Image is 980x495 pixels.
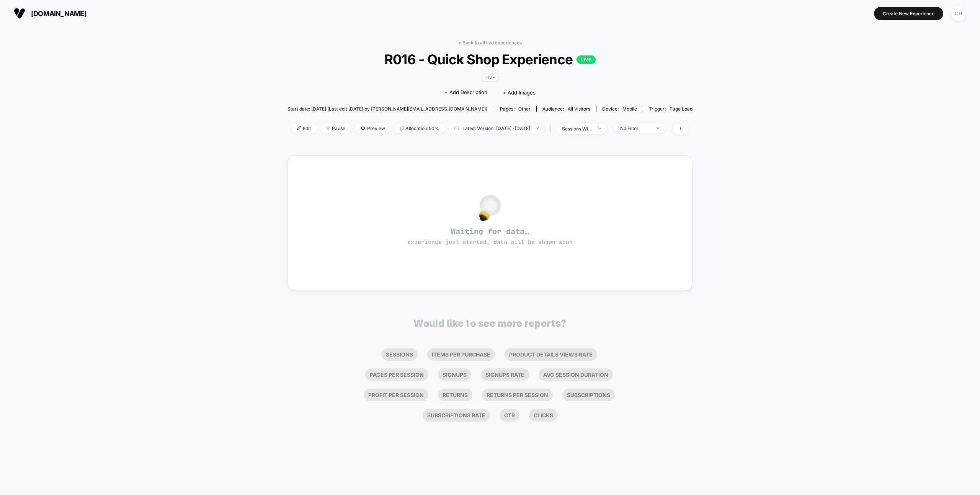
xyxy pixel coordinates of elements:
span: + Add Description [444,89,487,96]
li: Subscriptions [562,389,615,401]
div: Pages: [500,106,531,112]
span: Allocation: 50% [395,123,445,134]
img: edit [297,126,301,130]
img: end [326,126,330,130]
span: LIVE [482,73,498,82]
li: Signups [438,368,471,381]
img: rebalance [400,126,403,130]
span: + Add Images [503,90,536,96]
li: Returns [438,389,472,401]
span: Page Load [670,106,693,112]
span: | [548,123,556,134]
span: Waiting for data… [301,226,679,246]
div: Audience: [542,106,590,112]
li: Product Details Views Rate [505,348,597,361]
li: Signups Rate [481,368,529,381]
span: Preview [355,123,391,134]
span: Pause [320,123,351,134]
a: < Back to all live experiences [458,40,522,46]
li: Profit Per Session [364,389,428,401]
li: Avg Session Duration [539,368,613,381]
div: OH [951,6,966,21]
button: Create New Experience [874,7,943,20]
span: other [518,106,531,112]
span: Edit [291,123,317,134]
button: OH [949,6,969,21]
span: mobile [622,106,637,112]
span: All Visitors [568,106,590,112]
li: Subscriptions Rate [423,409,490,422]
span: Device: [596,106,643,112]
li: Sessions [381,348,418,361]
img: end [657,127,659,129]
p: Would like to see more reports? [413,318,567,329]
img: Visually logo [14,8,25,19]
div: Trigger: [649,106,693,112]
li: Items Per Purchase [427,348,495,361]
span: [DOMAIN_NAME] [31,10,87,18]
img: calendar [454,126,459,130]
li: Ctr [500,409,519,422]
p: LIVE [577,55,596,64]
span: Start date: [DATE] (Last edit [DATE] by [PERSON_NAME][EMAIL_ADDRESS][DOMAIN_NAME]) [287,106,487,112]
div: sessions with impression [562,126,593,132]
span: experience just started, data will be shown soon [407,238,573,246]
li: Pages Per Session [365,368,428,381]
button: [DOMAIN_NAME] [11,7,89,20]
img: end [536,127,539,129]
li: Returns Per Session [482,389,553,401]
img: end [598,128,601,129]
li: Clicks [529,409,558,422]
span: R016 - Quick Shop Experience [308,51,673,67]
img: no_data [479,194,501,221]
div: No Filter [620,125,651,131]
span: Latest Version: [DATE] - [DATE] [449,123,544,134]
